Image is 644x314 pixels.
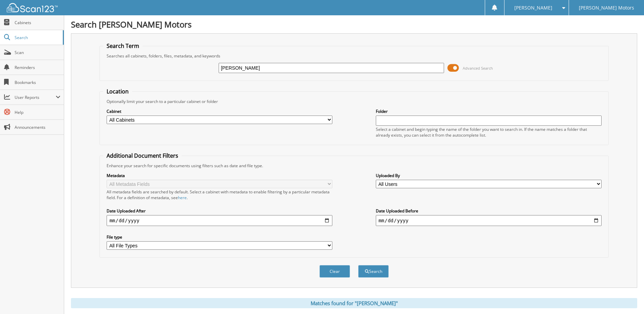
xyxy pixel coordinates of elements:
[319,265,350,278] button: Clear
[15,50,60,55] span: Scan
[15,124,60,130] span: Announcements
[15,20,60,25] span: Cabinets
[71,19,637,30] h1: Search [PERSON_NAME] Motors
[103,163,605,169] div: Enhance your search for specific documents using filters such as date and file type.
[103,88,132,95] legend: Location
[103,42,143,50] legend: Search Term
[15,65,60,70] span: Reminders
[376,208,602,214] label: Date Uploaded Before
[15,109,60,115] span: Help
[107,108,332,114] label: Cabinet
[15,94,56,100] span: User Reports
[103,53,605,59] div: Searches all cabinets, folders, files, metadata, and keywords
[376,215,602,226] input: end
[579,6,634,10] span: [PERSON_NAME] Motors
[15,35,59,40] span: Search
[376,108,602,114] label: Folder
[107,234,332,240] label: File type
[376,173,602,178] label: Uploaded By
[376,126,602,138] div: Select a cabinet and begin typing the name of the folder you want to search in. If the name match...
[71,298,637,308] div: Matches found for "[PERSON_NAME]"
[178,195,187,200] a: here
[358,265,389,278] button: Search
[463,66,493,71] span: Advanced Search
[107,208,332,214] label: Date Uploaded After
[107,173,332,178] label: Metadata
[514,6,552,10] span: [PERSON_NAME]
[15,80,60,85] span: Bookmarks
[103,152,182,159] legend: Additional Document Filters
[7,3,58,12] img: scan123-logo-white.svg
[103,99,605,104] div: Optionally limit your search to a particular cabinet or folder
[107,215,332,226] input: start
[107,189,332,200] div: All metadata fields are searched by default. Select a cabinet with metadata to enable filtering b...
